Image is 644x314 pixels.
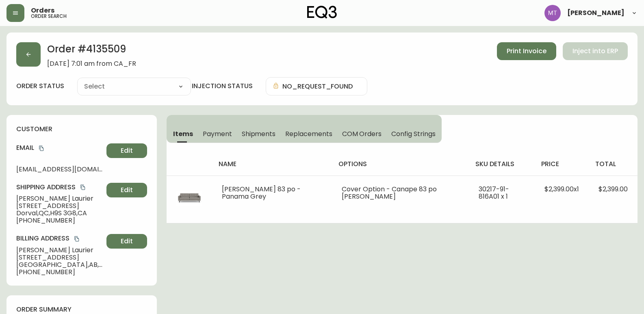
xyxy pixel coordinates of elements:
[475,160,528,169] h4: sku details
[342,130,382,138] span: COM Orders
[73,235,81,243] button: copy
[567,10,624,16] span: [PERSON_NAME]
[342,186,459,200] li: Cover Option - Canape 83 po [PERSON_NAME]
[16,125,147,134] h4: customer
[16,143,103,152] h4: Email
[47,60,136,67] span: [DATE] 7:01 am from CA_FR
[479,184,509,201] span: 30217-91-816A01 x 1
[79,183,87,191] button: copy
[16,82,64,91] label: order status
[121,237,133,246] span: Edit
[16,305,147,314] h4: order summary
[338,160,462,169] h4: options
[16,166,103,173] span: [EMAIL_ADDRESS][DOMAIN_NAME]
[37,144,46,152] button: copy
[391,130,435,138] span: Config Strings
[544,184,579,194] span: $2,399.00 x 1
[16,210,103,217] span: Dorval , QC , H9S 3G8 , CA
[176,186,202,212] img: 30215-01-400-1-cljkg1tur09v20186a29a4lmi.jpg
[31,14,67,19] h5: order search
[219,160,325,169] h4: name
[16,217,103,224] span: [PHONE_NUMBER]
[16,234,103,243] h4: Billing Address
[595,160,631,169] h4: total
[242,130,276,138] span: Shipments
[307,6,337,19] img: logo
[173,130,193,138] span: Items
[16,183,103,192] h4: Shipping Address
[31,7,54,14] span: Orders
[285,130,332,138] span: Replacements
[47,42,136,60] h2: Order # 4135509
[222,184,301,201] span: [PERSON_NAME] 83 po - Panama Grey
[544,5,561,21] img: 397d82b7ede99da91c28605cdd79fceb
[16,247,103,254] span: [PERSON_NAME] Laurier
[106,183,147,197] button: Edit
[16,269,103,276] span: [PHONE_NUMBER]
[541,160,582,169] h4: price
[497,42,556,60] button: Print Invoice
[106,143,147,158] button: Edit
[106,234,147,249] button: Edit
[203,130,232,138] span: Payment
[16,261,103,269] span: [GEOGRAPHIC_DATA] , AB , T2H 1S5 , CA
[16,195,103,202] span: [PERSON_NAME] Laurier
[507,47,546,56] span: Print Invoice
[16,254,103,261] span: [STREET_ADDRESS]
[121,146,133,155] span: Edit
[121,186,133,195] span: Edit
[192,82,253,91] h4: injection status
[598,184,628,194] span: $2,399.00
[16,202,103,210] span: [STREET_ADDRESS]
